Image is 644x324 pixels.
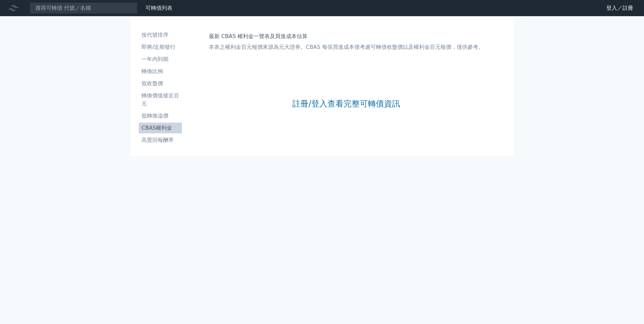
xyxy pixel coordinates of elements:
a: 註冊/登入查看完整可轉債資訊 [292,98,400,109]
a: 轉換價值接近百元 [139,90,182,109]
a: 一年內到期 [139,54,182,65]
li: 按代號排序 [139,31,182,39]
li: 轉換比例 [139,67,182,75]
a: CBAS權利金 [139,123,182,133]
li: 一年內到期 [139,55,182,63]
li: 高賣回報酬率 [139,136,182,144]
a: 低轉換溢價 [139,110,182,121]
input: 搜尋可轉債 代號／名稱 [30,2,137,14]
a: 低收盤價 [139,78,182,89]
h1: 最新 CBAS 權利金一覽表及買進成本估算 [209,32,484,40]
li: 即將/近期發行 [139,43,182,51]
li: 轉換價值接近百元 [139,92,182,108]
li: CBAS權利金 [139,124,182,132]
a: 高賣回報酬率 [139,135,182,145]
li: 低轉換溢價 [139,112,182,120]
a: 可轉債列表 [146,5,172,11]
li: 低收盤價 [139,79,182,88]
a: 即將/近期發行 [139,42,182,53]
a: 登入／註冊 [601,3,639,13]
p: 本表之權利金百元報價來源為元大證券。CBAS 每張買進成本僅考慮可轉債收盤價以及權利金百元報價，僅供參考。 [209,43,484,51]
a: 轉換比例 [139,66,182,77]
a: 按代號排序 [139,30,182,40]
